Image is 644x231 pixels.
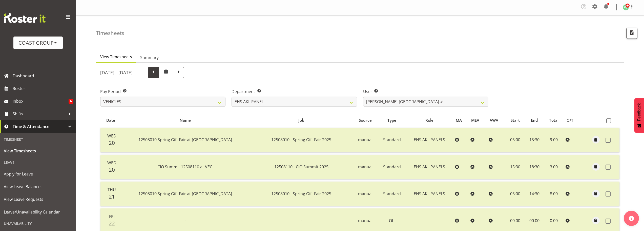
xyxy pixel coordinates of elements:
span: EHS AKL PANELS [414,164,445,170]
div: Job [253,117,350,123]
label: Pay Period [100,88,225,95]
span: manual [358,137,372,143]
span: View Leave Requests [4,196,72,203]
td: Standard [378,128,406,152]
td: Standard [378,182,406,206]
span: Feedback [637,103,641,121]
td: 06:00 [506,128,525,152]
div: Type [381,117,403,123]
span: 12508010 Spring Gift Fair at [GEOGRAPHIC_DATA] [138,191,232,197]
div: Unavailability [1,218,75,229]
span: Dashboard [13,72,73,80]
span: Wed [107,160,116,166]
span: Inbox [13,97,69,105]
td: 15:30 [506,155,525,179]
div: Name [124,117,247,123]
a: View Leave Balances [1,180,75,193]
td: 06:00 [506,182,525,206]
div: AWA [490,117,503,123]
span: Apply for Leave [4,170,72,178]
span: 21 [109,193,115,200]
button: Feedback - Show survey [634,98,644,133]
span: Summary [140,55,159,61]
div: Role [409,117,450,123]
span: Shifts [13,110,66,118]
span: manual [358,218,372,223]
td: Standard [378,155,406,179]
td: 15:30 [525,128,544,152]
div: Source [356,117,375,123]
span: Fri [109,214,115,219]
span: View Leave Balances [4,183,72,190]
a: View Leave Requests [1,193,75,206]
button: Export CSV [626,28,637,39]
div: MA [456,117,466,123]
span: EHS AKL PANELS [414,137,445,143]
td: 14:30 [525,182,544,206]
div: Start [508,117,522,123]
span: manual [358,164,372,170]
div: O/T [567,117,577,123]
span: - [301,218,302,223]
div: COAST GROUP [18,39,58,47]
span: Time & Attendance [13,123,66,130]
span: manual [358,191,372,197]
span: 20 [109,166,115,173]
td: 8.00 [544,182,564,206]
span: 12508110 - CIO Summit 2025 [274,164,328,170]
span: Thu [108,187,116,192]
span: View Timesheets [4,147,72,155]
span: - [185,218,186,223]
div: Total [547,117,561,123]
span: 6 [69,99,73,104]
h4: Timesheets [96,30,124,36]
a: View Timesheets [1,145,75,157]
span: Leave/Unavailability Calendar [4,208,72,216]
span: 12508010 - Spring Gift Fair 2025 [271,191,331,197]
div: End [528,117,541,123]
span: Roster [13,85,73,92]
h5: [DATE] - [DATE] [100,70,133,75]
img: Rosterit website logo [4,13,46,23]
div: MEA [471,117,484,123]
span: View Timesheets [100,54,132,60]
div: Leave [1,157,75,168]
label: Department [232,88,357,95]
span: 12508010 - Spring Gift Fair 2025 [271,137,331,143]
span: CIO Summit 12508110 at VEC. [157,164,213,170]
td: 3.00 [544,155,564,179]
a: Leave/Unavailability Calendar [1,206,75,218]
span: 12508010 Spring Gift Fair at [GEOGRAPHIC_DATA] [138,137,232,143]
td: 18:30 [525,155,544,179]
td: 9.00 [544,128,564,152]
div: Date [103,117,118,123]
span: EHS AKL PANELS [414,191,445,197]
img: woojin-jung1017.jpg [623,4,629,10]
span: 22 [109,220,115,227]
span: 20 [109,139,115,146]
span: Wed [107,133,116,139]
div: Timesheet [1,134,75,145]
label: User [363,88,488,95]
a: Apply for Leave [1,168,75,180]
img: help-xxl-2.png [629,216,634,221]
